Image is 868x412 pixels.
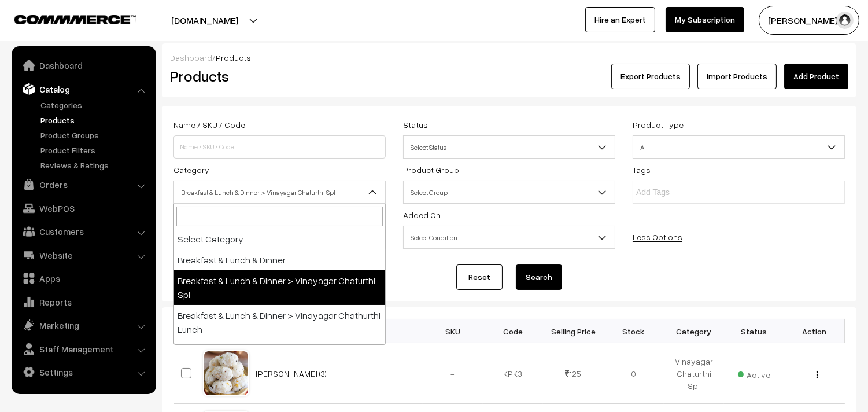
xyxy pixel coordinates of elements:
[403,209,441,221] label: Added On
[173,119,245,131] label: Name / SKU / Code
[633,164,651,176] label: Tags
[14,315,152,336] a: Marketing
[633,119,684,131] label: Product Type
[611,64,690,89] button: Export Products
[403,181,615,204] span: Select Group
[759,6,859,35] button: [PERSON_NAME] s…
[256,369,327,378] a: [PERSON_NAME] (3)
[633,232,682,242] a: Less Options
[174,270,385,305] li: Breakfast & Lunch & Dinner > Vinayagar Chaturthi Spl
[14,198,152,219] a: WebPOS
[174,229,385,249] li: Select Category
[14,15,136,24] img: COMMMERCE
[14,12,116,25] a: COMMMERCE
[784,64,848,89] a: Add Product
[38,114,152,126] a: Products
[174,249,385,270] li: Breakfast & Lunch & Dinner
[543,343,603,404] td: 125
[173,164,209,176] label: Category
[817,371,818,378] img: Menu
[483,319,543,343] th: Code
[14,245,152,266] a: Website
[14,221,152,242] a: Customers
[38,129,152,141] a: Product Groups
[174,182,385,203] span: Breakfast & Lunch & Dinner > Vinayagar Chaturthi Spl
[423,319,483,343] th: SKU
[14,268,152,289] a: Apps
[724,319,784,343] th: Status
[14,339,152,359] a: Staff Management
[38,144,152,156] a: Product Filters
[516,264,562,290] button: Search
[664,343,724,404] td: Vinayagar Chaturthi Spl
[403,164,459,176] label: Product Group
[666,7,744,32] a: My Subscription
[664,319,724,343] th: Category
[14,79,152,100] a: Catalog
[170,53,212,62] a: Dashboard
[603,319,663,343] th: Stock
[633,137,844,157] span: All
[14,55,152,76] a: Dashboard
[131,6,279,35] button: [DOMAIN_NAME]
[38,99,152,111] a: Categories
[170,51,848,64] div: /
[403,135,615,159] span: Select Status
[14,292,152,312] a: Reports
[404,182,615,203] span: Select Group
[636,186,737,198] input: Add Tags
[403,119,428,131] label: Status
[603,343,663,404] td: 0
[173,181,386,204] span: Breakfast & Lunch & Dinner > Vinayagar Chaturthi Spl
[697,64,777,89] a: Import Products
[216,53,251,62] span: Products
[543,319,603,343] th: Selling Price
[174,305,385,340] li: Breakfast & Lunch & Dinner > Vinayagar Chathurthi Lunch
[836,12,854,29] img: user
[483,343,543,404] td: KPK3
[585,7,655,32] a: Hire an Expert
[456,264,503,290] a: Reset
[633,135,845,159] span: All
[404,227,615,248] span: Select Condition
[14,174,152,195] a: Orders
[423,343,483,404] td: -
[174,340,385,360] li: Breakfast & Lunch & Dinner > 26th [DATE] Breakfast
[38,159,152,171] a: Reviews & Ratings
[403,226,615,249] span: Select Condition
[173,135,386,159] input: Name / SKU / Code
[170,67,385,85] h2: Products
[784,319,844,343] th: Action
[738,366,770,381] span: Active
[404,137,615,157] span: Select Status
[14,362,152,382] a: Settings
